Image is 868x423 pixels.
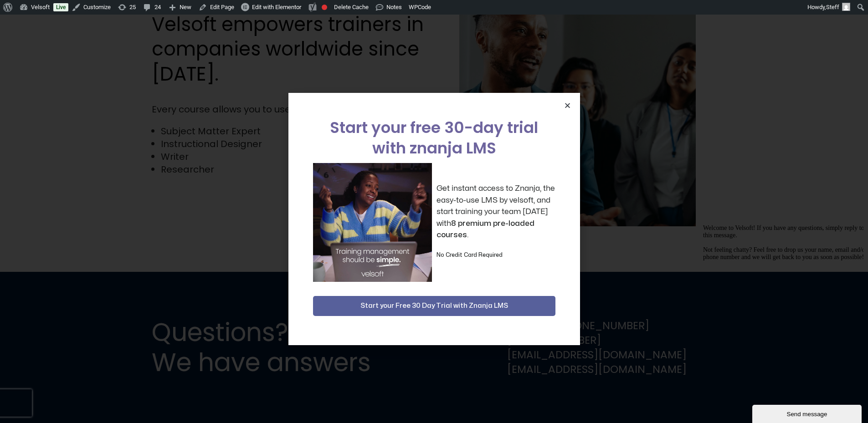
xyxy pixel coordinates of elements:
a: Live [53,3,68,11]
img: a woman sitting at her laptop dancing [313,163,432,282]
iframe: chat widget [699,221,863,400]
span: Edit with Elementor [252,4,301,10]
p: Get instant access to Znanja, the easy-to-use LMS by velsoft, and start training your team [DATE]... [437,183,555,241]
span: Welcome to Velsoft! If you have any questions, simply reply to this message. Not feeling chatty? ... [4,4,168,40]
button: Start your Free 30 Day Trial with Znanja LMS [313,296,555,316]
div: Welcome to Velsoft! If you have any questions, simply reply to this message.Not feeling chatty? F... [4,4,168,40]
span: Start your Free 30 Day Trial with Znanja LMS [360,301,508,311]
a: Close [564,102,571,109]
strong: 8 premium pre-loaded courses [437,219,534,239]
iframe: chat widget [752,403,863,423]
strong: No Credit Card Required [437,252,503,258]
h2: Start your free 30-day trial with znanja LMS [313,117,555,158]
span: Steff [826,4,839,10]
div: Focus keyphrase not set [322,5,327,10]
